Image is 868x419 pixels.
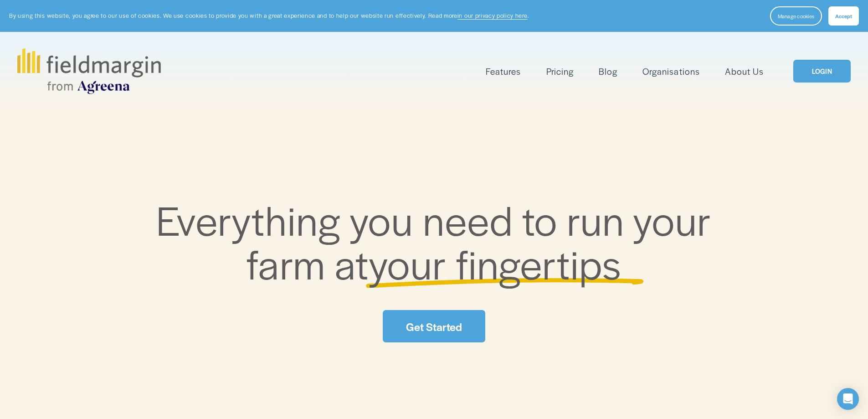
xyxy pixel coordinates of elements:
[369,234,621,291] span: your fingertips
[17,48,160,94] img: fieldmargin.com
[828,6,859,26] button: Accept
[778,12,814,20] span: Manage cookies
[156,191,721,291] span: Everything you need to run your farm at
[457,11,528,20] a: in our privacy policy here
[486,65,521,78] span: Features
[599,64,617,79] a: Blog
[486,64,521,79] a: folder dropdown
[642,64,699,79] a: Organisations
[725,64,764,79] a: About Us
[837,388,859,410] div: Open Intercom Messenger
[383,310,485,342] a: Get Started
[9,11,529,20] p: By using this website, you agree to our use of cookies. We use cookies to provide you with a grea...
[770,6,822,26] button: Manage cookies
[546,64,574,79] a: Pricing
[793,60,851,83] a: LOGIN
[835,12,852,20] span: Accept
